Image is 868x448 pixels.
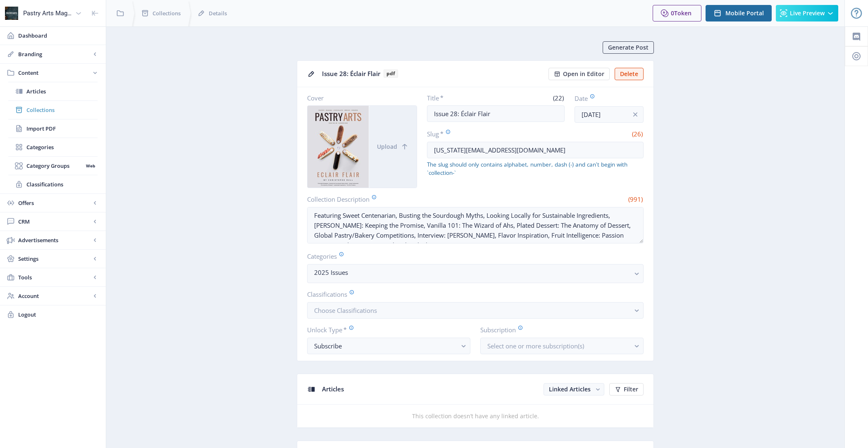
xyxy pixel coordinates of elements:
[790,10,825,17] span: Live Preview
[377,143,397,150] span: Upload
[26,162,83,170] span: Category Groups
[575,94,637,103] label: Date
[548,68,610,80] button: Open in Editor
[384,69,398,78] b: pdf
[18,69,91,77] span: Content
[314,341,457,351] div: Subscribe
[369,106,417,188] button: Upload
[18,310,99,319] span: Logout
[209,9,227,17] span: Details
[314,267,630,277] nb-select-label: 2025 Issues
[23,4,72,22] div: Pastry Arts Magazine
[552,94,565,102] span: (22)
[725,10,764,17] span: Mobile Portal
[307,302,644,319] button: Choose Classifications
[631,110,639,119] nb-icon: info
[26,143,98,151] span: Categories
[8,157,98,175] a: Category GroupsWeb
[18,31,99,40] span: Dashboard
[314,306,377,315] span: Choose Classifications
[627,106,644,123] button: info
[609,383,644,396] button: Filter
[18,255,91,263] span: Settings
[615,68,644,80] button: Delete
[427,160,644,177] span: The slug should only contains alphabet, number, dash (-) and can't begin with `collection-`
[307,252,637,261] label: Categories
[8,101,98,119] a: Collections
[307,325,464,334] label: Unlock Type
[427,105,565,122] input: Type Collection Title ...
[487,342,584,350] span: Select one or more subscription(s)
[776,5,838,21] button: Live Preview
[5,7,18,20] img: properties.app_icon.png
[18,199,91,207] span: Offers
[624,386,638,393] span: Filter
[608,44,649,51] span: Generate Post
[631,130,644,138] span: (26)
[18,273,91,281] span: Tools
[153,9,181,17] span: Collections
[18,217,91,226] span: CRM
[307,94,410,102] label: Cover
[549,385,591,393] span: Linked Articles
[297,374,654,428] app-collection-view: Articles
[322,385,344,393] span: Articles
[307,264,644,283] button: 2025 Issues
[627,195,644,203] span: (991)
[563,71,604,77] span: Open in Editor
[18,292,91,300] span: Account
[8,138,98,156] a: Categories
[8,119,98,138] a: Import PDF
[297,411,653,421] div: This collection doesn’t have any linked article.
[26,106,98,114] span: Collections
[575,106,644,123] input: Publishing Date
[26,87,98,95] span: Articles
[674,9,692,17] span: Token
[706,5,772,21] button: Mobile Portal
[427,94,493,102] label: Title
[8,82,98,100] a: Articles
[427,142,644,158] input: this-is-how-a-slug-looks-like
[480,338,644,354] button: Select one or more subscription(s)
[26,124,98,133] span: Import PDF
[544,383,604,396] button: Linked Articles
[83,162,98,170] nb-badge: Web
[307,195,472,204] label: Collection Description
[26,180,98,188] span: Classifications
[480,325,637,334] label: Subscription
[8,175,98,193] a: Classifications
[307,338,470,354] button: Subscribe
[653,5,701,21] button: 0Token
[603,41,654,54] button: Generate Post
[307,290,637,299] label: Classifications
[427,129,532,138] label: Slug
[18,236,91,244] span: Advertisements
[322,67,544,80] div: Issue 28: Éclair Flair
[18,50,91,58] span: Branding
